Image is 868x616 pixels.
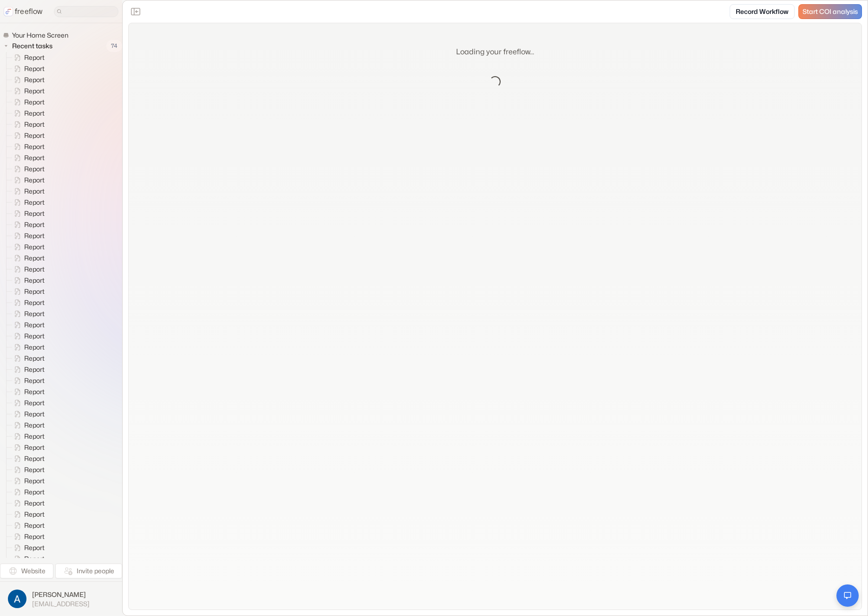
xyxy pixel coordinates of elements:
a: Report [7,364,48,375]
a: Report [7,553,48,564]
span: Report [22,153,47,162]
span: [PERSON_NAME] [32,590,90,599]
span: Report [22,276,47,285]
span: Report [22,521,47,530]
button: Open chat [836,584,859,607]
button: Close the sidebar [128,4,143,19]
span: Recent tasks [10,41,55,51]
a: Report [7,297,48,308]
span: Report [22,465,47,474]
span: Report [22,365,47,374]
a: Report [7,386,48,397]
span: Report [22,454,47,463]
button: [PERSON_NAME][EMAIL_ADDRESS] [6,587,117,610]
a: Report [7,197,48,208]
a: Report [7,63,48,74]
span: Report [22,253,47,263]
span: Report [22,510,47,519]
a: Report [7,52,48,63]
a: Report [7,130,48,141]
p: Loading your freeflow... [456,46,534,58]
a: Report [7,119,48,130]
a: Report [7,85,48,97]
span: Report [22,164,47,174]
span: Report [22,532,47,541]
span: Report [22,387,47,396]
button: Invite people [55,564,122,578]
a: Start COI analysis [798,4,862,19]
span: Report [22,187,47,196]
a: Report [7,286,48,297]
span: [EMAIL_ADDRESS] [32,600,90,608]
a: Report [7,342,48,353]
span: Report [22,53,47,62]
span: Report [22,476,47,486]
span: Report [22,86,47,96]
a: Record Workflow [730,4,795,19]
span: Report [22,175,47,185]
a: Report [7,253,48,264]
span: Report [22,499,47,508]
span: Report [22,376,47,385]
a: Report [7,431,48,442]
a: Report [7,141,48,152]
span: Report [22,131,47,140]
a: Report [7,152,48,163]
a: Report [7,520,48,531]
a: Report [7,475,48,486]
a: Report [7,542,48,553]
span: Report [22,265,47,274]
span: Report [22,287,47,296]
a: freeflow [4,6,43,17]
span: Report [22,343,47,352]
a: Report [7,509,48,520]
a: Report [7,319,48,331]
span: Report [22,443,47,452]
span: Report [22,354,47,363]
a: Report [7,331,48,342]
span: 74 [106,40,122,52]
a: Report [7,175,48,186]
a: Report [7,498,48,509]
p: freeflow [15,6,43,17]
a: Report [7,375,48,386]
a: Report [7,241,48,253]
span: Report [22,487,47,497]
span: Report [22,298,47,307]
a: Report [7,453,48,464]
a: Report [7,208,48,219]
a: Report [7,464,48,475]
span: Report [22,242,47,252]
span: Report [22,309,47,318]
a: Report [7,397,48,409]
button: Recent tasks [3,40,56,52]
a: Report [7,353,48,364]
a: Report [7,531,48,542]
span: Start COI analysis [803,8,858,16]
span: Report [22,432,47,441]
a: Report [7,264,48,275]
span: Report [22,209,47,218]
a: Report [7,275,48,286]
span: Your Home Screen [10,31,71,40]
a: Report [7,409,48,420]
a: Report [7,486,48,498]
a: Your Home Screen [3,31,72,40]
a: Report [7,74,48,85]
span: Report [22,109,47,118]
span: Report [22,231,47,240]
a: Report [7,230,48,241]
span: Report [22,97,47,107]
span: Report [22,142,47,151]
span: Report [22,331,47,341]
span: Report [22,409,47,419]
a: Report [7,219,48,230]
a: Report [7,442,48,453]
a: Report [7,186,48,197]
a: Report [7,97,48,108]
span: Report [22,421,47,430]
img: profile [8,590,26,608]
span: Report [22,320,47,330]
a: Report [7,163,48,175]
span: Report [22,398,47,408]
